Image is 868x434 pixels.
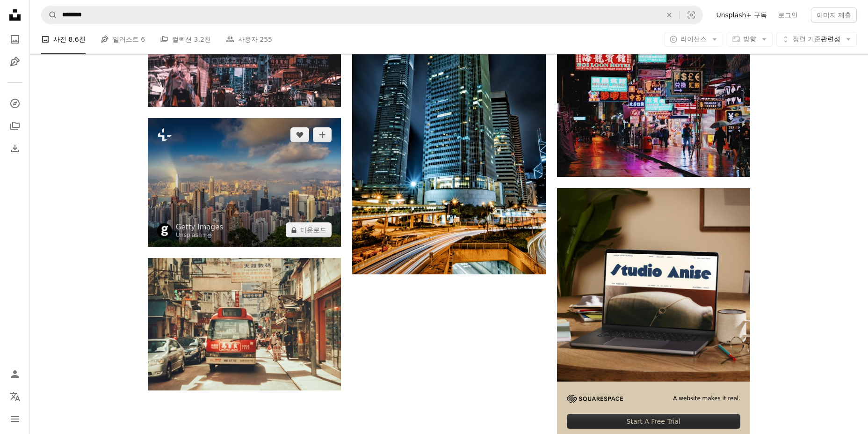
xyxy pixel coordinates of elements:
a: Getty Images [176,222,223,232]
a: 홈 — Unsplash [6,6,24,26]
button: 다운로드 [286,222,332,237]
span: 6 [141,34,145,44]
img: 길가를 걷는 사람들 [557,47,750,177]
a: 낮에는 두 대의 차량 근처에 빨간 버스가 있습니다. [148,320,341,328]
button: Unsplash 검색 [42,6,58,24]
a: 탐색 [6,94,24,113]
span: A website makes it real. [673,395,740,403]
button: 정렬 기준관련성 [776,32,857,47]
button: 언어 [6,387,24,406]
div: Start A Free Trial [567,414,740,429]
span: 255 [260,34,272,44]
span: 방향 [743,35,756,43]
button: 시각적 검색 [680,6,702,24]
span: 3.2천 [194,34,211,44]
a: Unsplash+ [176,232,207,238]
a: 사진 [6,30,24,49]
a: Unsplash+ 구독 [710,7,772,22]
a: 일러스트 [6,52,24,71]
a: 컬렉션 [6,117,24,135]
a: 로그인 [773,7,803,22]
span: 라이선스 [680,35,707,43]
a: 로그인 / 가입 [6,365,24,383]
button: 삭제 [659,6,680,24]
img: 낮에는 두 대의 차량 근처에 빨간 버스가 있습니다. [148,258,341,390]
button: 방향 [727,32,773,47]
a: 다운로드 내역 [6,139,24,158]
img: file-1705255347840-230a6ab5bca9image [567,395,623,403]
button: 컬렉션에 추가 [313,127,332,142]
img: file-1705123271268-c3eaf6a79b21image [557,188,750,382]
img: 빅토리아 피크에서 바라본 홍콩 도시 풍경. [148,118,341,247]
img: Getty Images의 프로필로 이동 [157,223,172,238]
a: 컬렉션 3.2천 [160,24,211,54]
span: 관련성 [793,35,840,44]
a: 길가를 걷는 사람들 [557,108,750,116]
div: 용 [176,232,223,239]
a: 야간의 도시 건물 [352,125,545,133]
button: 메뉴 [6,410,24,428]
a: 사용자 255 [226,24,272,54]
button: 이미지 제출 [811,7,857,22]
span: 정렬 기준 [793,35,821,43]
button: 라이선스 [664,32,723,47]
a: 일러스트 6 [101,24,145,54]
a: 빅토리아 피크에서 바라본 홍콩 도시 풍경. [148,178,341,186]
form: 사이트 전체에서 이미지 찾기 [41,6,703,24]
button: 좋아요 [290,127,309,142]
